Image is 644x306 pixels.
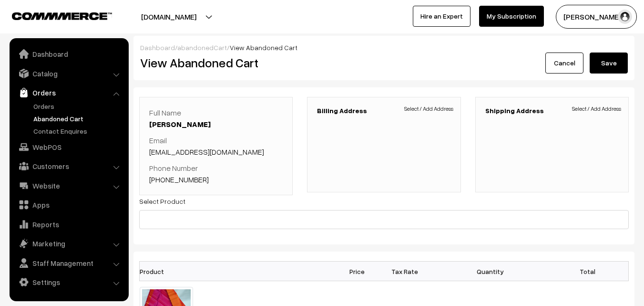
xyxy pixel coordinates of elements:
[140,55,377,70] h2: View Abandoned Cart
[31,126,125,136] a: Contact Enquires
[12,196,125,213] a: Apps
[12,216,125,233] a: Reports
[12,158,125,175] a: Customers
[485,107,619,115] h3: Shipping Address
[149,175,209,184] a: [PHONE_NUMBER]
[556,5,637,29] button: [PERSON_NAME]
[618,10,632,24] img: user
[149,135,283,158] p: Email
[149,162,283,185] p: Phone Number
[404,105,453,113] span: Select / Add Address
[140,43,175,52] a: Dashboard
[12,84,125,101] a: Orders
[149,119,211,129] a: [PERSON_NAME]
[12,65,125,82] a: Catalog
[149,147,264,157] a: [EMAIL_ADDRESS][DOMAIN_NAME]
[12,235,125,252] a: Marketing
[12,138,125,156] a: WebPOS
[31,101,125,111] a: Orders
[108,5,230,29] button: [DOMAIN_NAME]
[545,53,583,74] a: Cancel
[381,262,429,281] th: Tax Rate
[552,262,600,281] th: Total
[177,43,227,52] a: abandonedCart
[479,6,544,27] a: My Subscription
[333,262,381,281] th: Price
[230,43,297,52] span: View Abandoned Cart
[572,105,621,113] span: Select / Add Address
[12,254,125,272] a: Staff Management
[12,177,125,194] a: Website
[139,196,185,206] label: Select Product
[140,262,199,281] th: Product
[149,107,283,130] p: Full Name
[140,42,628,53] div: / /
[12,12,112,20] img: COMMMERCE
[590,53,628,74] button: Save
[31,114,125,124] a: Abandoned Cart
[12,45,125,63] a: Dashboard
[12,10,95,21] a: COMMMERCE
[429,262,552,281] th: Quantity
[413,6,470,27] a: Hire an Expert
[317,107,450,115] h3: Billing Address
[12,274,125,291] a: Settings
